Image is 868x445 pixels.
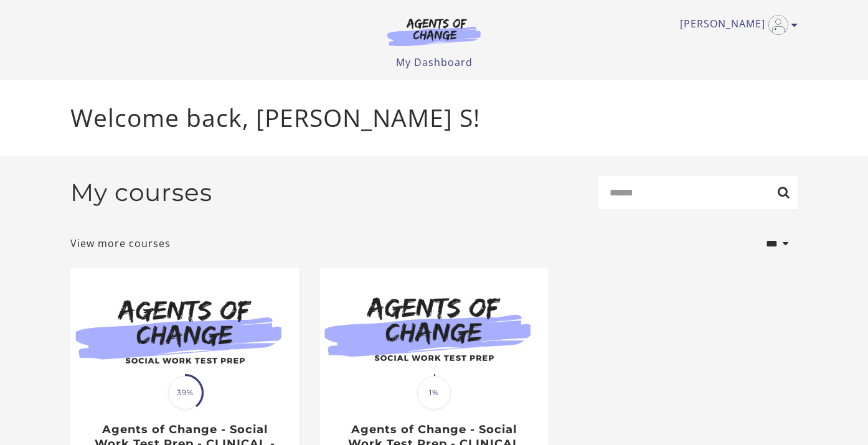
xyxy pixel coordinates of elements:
[374,17,494,46] img: Agents of Change Logo
[70,178,212,207] h2: My courses
[70,236,171,251] a: View more courses
[417,376,451,410] span: 1%
[70,100,798,136] p: Welcome back, [PERSON_NAME] S!
[168,376,202,410] span: 39%
[396,55,473,69] a: My Dashboard
[680,15,791,35] a: Toggle menu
